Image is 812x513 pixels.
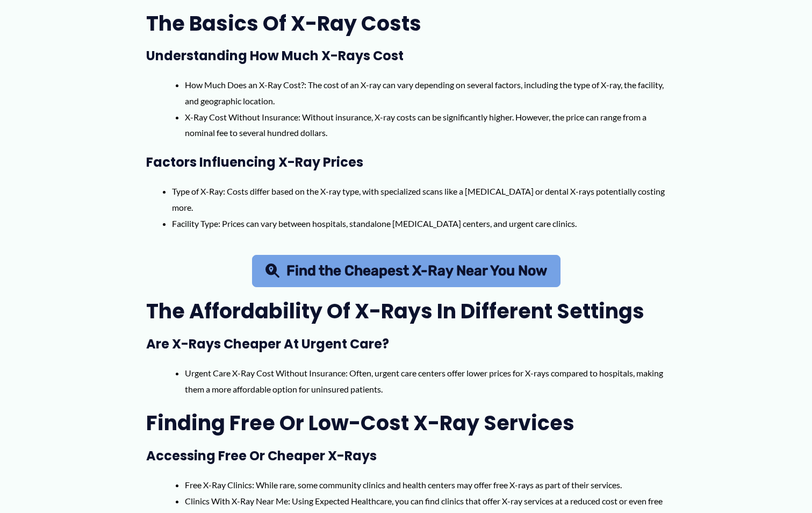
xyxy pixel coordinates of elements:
[146,336,666,352] h3: Are X-Rays Cheaper at Urgent Care?
[146,447,666,464] h3: Accessing Free or Cheaper X-Rays
[146,10,666,37] h2: The Basics of X-Ray Costs
[146,47,666,64] h3: Understanding How Much X-Rays Cost
[185,77,666,109] li: How Much Does an X-Ray Cost?: The cost of an X-ray can vary depending on several factors, includi...
[252,255,561,287] a: Find the Cheapest X-Ray Near You Now
[286,264,547,278] span: Find the Cheapest X-Ray Near You Now
[146,410,666,436] h2: Finding Free or Low-Cost X-Ray Services
[172,216,666,232] li: Facility Type: Prices can vary between hospitals, standalone [MEDICAL_DATA] centers, and urgent c...
[185,477,666,493] li: Free X-Ray Clinics: While rare, some community clinics and health centers may offer free X-rays a...
[185,109,666,141] li: X-Ray Cost Without Insurance: Without insurance, X-ray costs can be significantly higher. However...
[172,183,666,215] li: Type of X-Ray: Costs differ based on the X-ray type, with specialized scans like a [MEDICAL_DATA]...
[146,298,666,324] h2: The Affordability of X-Rays in Different Settings
[185,365,666,397] li: Urgent Care X-Ray Cost Without Insurance: Often, urgent care centers offer lower prices for X-ray...
[146,154,666,170] h3: Factors Influencing X-Ray Prices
